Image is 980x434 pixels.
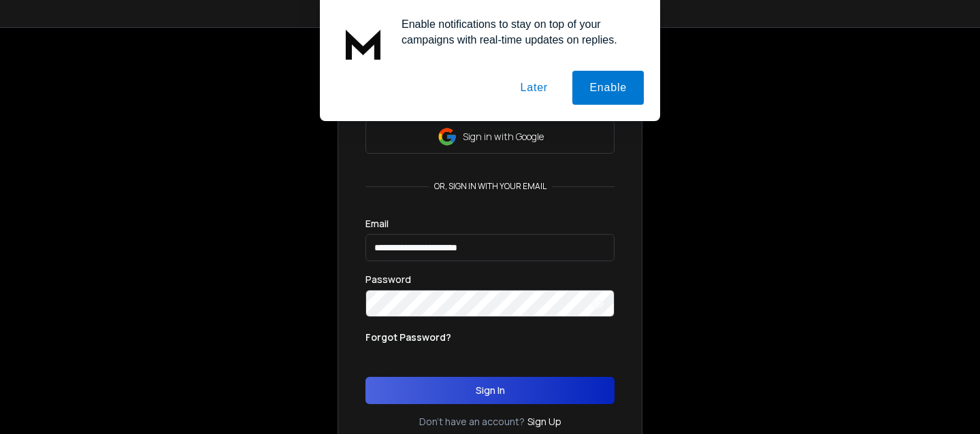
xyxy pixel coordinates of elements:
[365,331,451,344] p: Forgot Password?
[419,415,525,429] p: Don't have an account?
[503,71,564,105] button: Later
[572,71,644,105] button: Enable
[391,16,644,48] div: Enable notifications to stay on top of your campaigns with real-time updates on replies.
[365,219,389,229] label: Email
[365,377,615,404] button: Sign In
[365,275,411,284] label: Password
[429,181,552,192] p: or, sign in with your email
[365,120,615,154] button: Sign in with Google
[336,16,391,71] img: notification icon
[463,130,544,144] p: Sign in with Google
[527,415,561,429] a: Sign Up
